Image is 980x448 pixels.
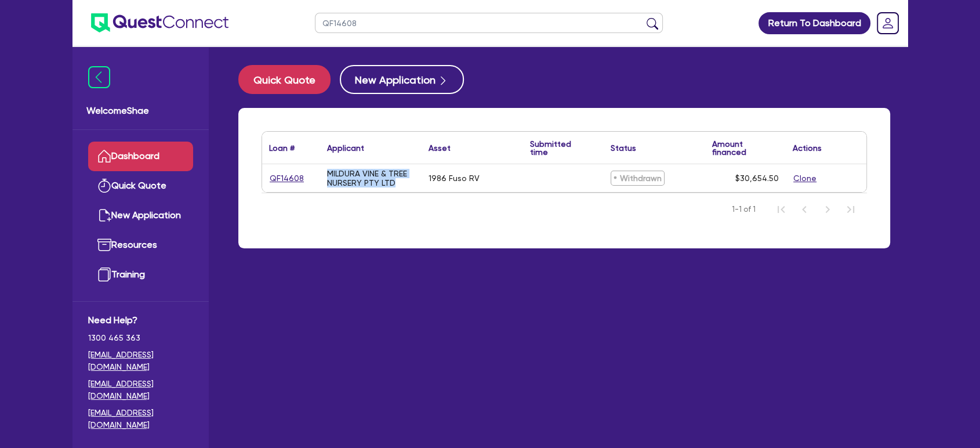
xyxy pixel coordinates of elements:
[97,238,111,252] img: resources
[88,332,193,344] span: 1300 465 363
[793,198,816,221] button: Previous Page
[91,13,228,32] img: quest-connect-logo-blue
[88,66,110,88] img: icon-menu-close
[88,260,193,290] a: Training
[88,230,193,260] a: Resources
[611,144,636,152] div: Status
[97,268,111,281] img: training
[327,144,364,152] div: Applicant
[793,172,817,185] button: Clone
[429,174,480,183] div: 1986 Fuso RV
[793,144,822,152] div: Actions
[758,12,870,34] a: Return To Dashboard
[735,174,779,183] span: $30,654.50
[97,179,111,193] img: quick-quote
[97,208,111,222] img: new-application
[269,144,295,152] div: Loan #
[611,171,665,186] span: Withdrawn
[770,198,793,221] button: First Page
[88,349,193,373] a: [EMAIL_ADDRESS][DOMAIN_NAME]
[88,142,193,171] a: Dashboard
[269,172,304,185] a: QF14608
[86,104,195,118] span: Welcome Shae
[429,144,451,152] div: Asset
[238,65,331,94] button: Quick Quote
[340,65,464,94] button: New Application
[839,198,862,221] button: Last Page
[732,204,756,215] span: 1-1 of 1
[712,140,779,156] div: Amount financed
[88,201,193,230] a: New Application
[88,171,193,201] a: Quick Quote
[816,198,839,221] button: Next Page
[88,313,193,327] span: Need Help?
[315,13,663,33] input: Search by name, application ID or mobile number...
[238,65,340,94] a: Quick Quote
[873,8,903,38] a: Dropdown toggle
[88,378,193,402] a: [EMAIL_ADDRESS][DOMAIN_NAME]
[88,407,193,431] a: [EMAIL_ADDRESS][DOMAIN_NAME]
[327,169,415,187] div: MILDURA VINE & TREE NURSERY PTY LTD
[530,140,586,156] div: Submitted time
